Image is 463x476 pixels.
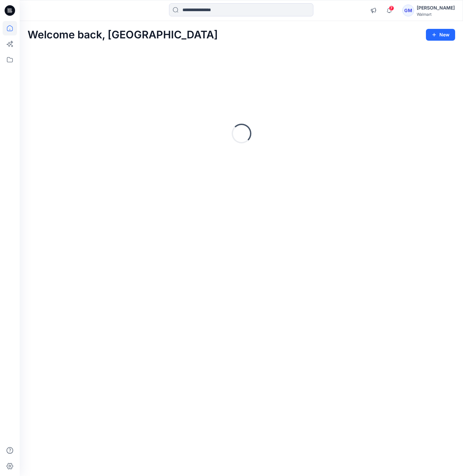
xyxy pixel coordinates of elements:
[417,4,455,12] div: [PERSON_NAME]
[402,5,414,16] div: GM
[28,29,218,41] h2: Welcome back, [GEOGRAPHIC_DATA]
[417,12,455,17] div: Walmart
[426,29,455,41] button: New
[389,6,394,11] span: 7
